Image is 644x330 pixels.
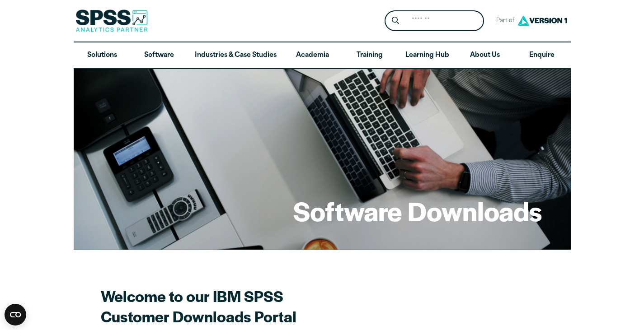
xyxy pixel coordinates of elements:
[74,42,131,69] a: Solutions
[284,42,341,69] a: Academia
[101,286,417,326] h2: Welcome to our IBM SPSS Customer Downloads Portal
[398,42,456,69] a: Learning Hub
[513,42,570,69] a: Enquire
[293,193,542,228] h1: Software Downloads
[341,42,398,69] a: Training
[515,12,569,29] img: Version1 Logo
[456,42,513,69] a: About Us
[75,9,148,32] img: SPSS Analytics Partner
[131,42,188,69] a: Software
[392,17,399,24] svg: Search magnifying glass icon
[74,42,571,69] nav: Desktop version of site main menu
[491,14,515,28] span: Part of
[387,13,404,29] button: Search magnifying glass icon
[385,10,484,32] form: Site Header Search Form
[5,304,26,325] button: Open CMP widget
[188,42,284,69] a: Industries & Case Studies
